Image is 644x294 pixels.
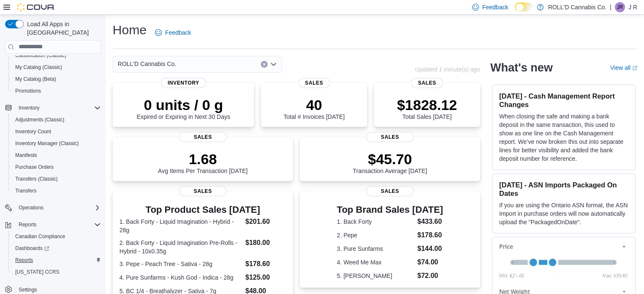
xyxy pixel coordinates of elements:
[2,219,104,231] button: Reports
[12,231,101,242] span: Canadian Compliance
[610,2,611,12] p: |
[8,85,104,97] button: Promotions
[12,62,101,72] span: My Catalog (Classic)
[417,217,443,227] dd: $433.60
[152,24,194,41] a: Feedback
[8,137,104,149] button: Inventory Manager (Classic)
[12,255,101,265] span: Reports
[397,96,457,113] p: $1828.12
[548,2,606,12] p: ROLL'D Cannabis Co.
[8,73,104,85] button: My Catalog (Beta)
[245,272,286,283] dd: $125.00
[8,114,104,126] button: Adjustments (Classic)
[12,50,70,60] a: Classification (Classic)
[119,205,286,215] h3: Top Product Sales [DATE]
[12,231,69,242] a: Canadian Compliance
[298,78,330,88] span: Sales
[118,59,176,69] span: ROLL'D Cannabis Co.
[490,61,553,74] h2: What's new
[15,187,36,194] span: Transfers
[337,217,414,226] dt: 1. Back Forty
[12,162,101,172] span: Purchase Orders
[12,150,40,160] a: Manifests
[12,138,82,148] a: Inventory Manager (Classic)
[482,3,508,11] span: Feedback
[411,78,443,88] span: Sales
[158,151,248,174] div: Avg Items Per Transaction [DATE]
[15,103,43,113] button: Inventory
[15,152,37,159] span: Manifests
[515,11,515,12] span: Dark Mode
[15,220,40,230] button: Reports
[417,257,443,267] dd: $74.00
[353,151,427,168] p: $45.70
[499,92,628,109] h3: [DATE] - Cash Management Report Changes
[15,76,56,82] span: My Catalog (Beta)
[270,61,277,68] button: Open list of options
[283,96,344,120] div: Total # Invoices [DATE]
[337,245,414,253] dt: 3. Pure Sunfarms
[12,74,60,84] a: My Catalog (Beta)
[137,96,230,113] p: 0 units / 0 g
[119,273,242,282] dt: 4. Pure Sunfarms - Kush God - Indica - 28g
[283,96,344,113] p: 40
[161,78,206,88] span: Inventory
[19,104,39,111] span: Inventory
[8,185,104,197] button: Transfers
[8,126,104,137] button: Inventory Count
[19,221,36,228] span: Reports
[15,164,54,170] span: Purchase Orders
[8,49,104,61] button: Classification (Classic)
[12,186,40,196] a: Transfers
[417,271,443,281] dd: $72.00
[417,244,443,254] dd: $144.00
[499,181,628,198] h3: [DATE] - ASN Imports Packaged On Dates
[113,22,146,38] h1: Home
[12,126,55,137] a: Inventory Count
[615,2,625,12] div: J R
[2,202,104,214] button: Operations
[12,62,66,72] a: My Catalog (Classic)
[632,66,637,71] svg: External link
[515,3,533,11] input: Dark Mode
[12,115,68,125] a: Adjustments (Classic)
[12,74,101,84] span: My Catalog (Beta)
[19,204,44,211] span: Operations
[12,174,61,184] a: Transfers (Classic)
[12,243,101,253] span: Dashboards
[15,88,41,94] span: Promotions
[119,260,242,268] dt: 3. Pepe - Peach Tree - Sativa - 28g
[158,151,248,168] p: 1.68
[15,176,58,182] span: Transfers (Classic)
[8,254,104,266] button: Reports
[15,233,65,240] span: Canadian Compliance
[337,258,414,267] dt: 4. Weed Me Max
[8,173,104,185] button: Transfers (Classic)
[12,267,101,277] span: Washington CCRS
[15,64,62,71] span: My Catalog (Classic)
[12,126,101,137] span: Inventory Count
[499,112,628,163] p: When closing the safe and making a bank deposit in the same transaction, this used to show as one...
[24,20,101,37] span: Load All Apps in [GEOGRAPHIC_DATA]
[261,61,268,68] button: Clear input
[8,61,104,73] button: My Catalog (Classic)
[610,64,637,71] a: View allExternal link
[353,151,427,174] div: Transaction Average [DATE]
[8,231,104,242] button: Canadian Compliance
[15,52,66,59] span: Classification (Classic)
[245,259,286,269] dd: $178.60
[15,140,79,147] span: Inventory Manager (Classic)
[17,3,55,11] img: Cova
[12,150,101,160] span: Manifests
[137,96,230,120] div: Expired or Expiring in Next 30 Days
[12,186,101,196] span: Transfers
[245,238,286,248] dd: $180.00
[499,201,628,226] p: If you are using the Ontario ASN format, the ASN Import in purchase orders will now automatically...
[179,132,227,142] span: Sales
[415,66,480,73] p: Updated 1 minute(s) ago
[245,217,286,227] dd: $201.60
[12,255,36,265] a: Reports
[119,239,242,256] dt: 2. Back Forty - Liquid Imagination Pre-Rolls - Hybrid - 10x0.35g
[337,231,414,239] dt: 2. Pepe
[15,103,101,113] span: Inventory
